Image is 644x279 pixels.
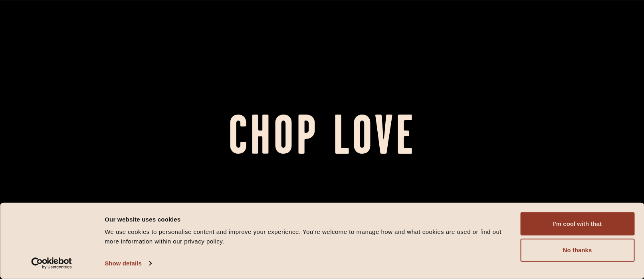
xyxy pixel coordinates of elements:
[520,212,634,235] button: I'm cool with that
[105,214,502,224] div: Our website uses cookies
[105,257,151,269] a: Show details
[105,227,502,246] div: We use cookies to personalise content and improve your experience. You're welcome to manage how a...
[17,257,87,269] a: Usercentrics Cookiebot - opens in a new window
[520,239,634,262] button: No thanks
